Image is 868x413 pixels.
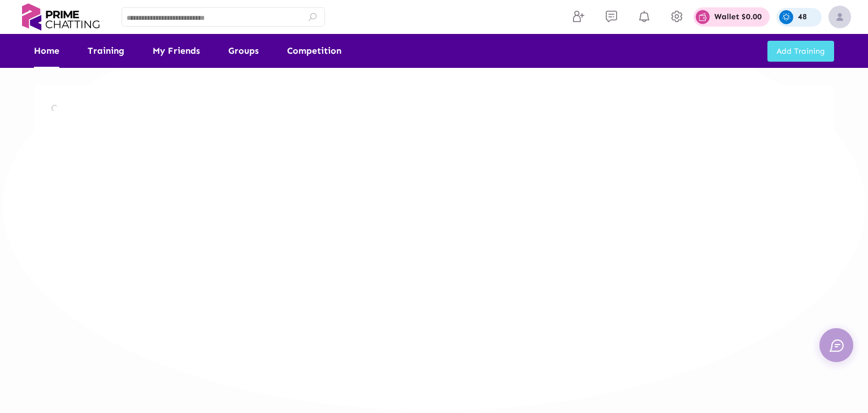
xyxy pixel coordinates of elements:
[767,41,834,62] button: Add Training
[153,34,200,68] a: My Friends
[659,63,857,358] iframe: chat widget
[34,34,59,68] a: Home
[714,13,762,21] p: Wallet $0.00
[798,13,807,21] p: 48
[821,368,857,402] iframe: chat widget
[828,6,851,28] img: img
[659,371,857,396] iframe: chat widget
[287,34,341,68] a: Competition
[88,34,124,68] a: Training
[776,46,825,56] span: Add Training
[228,34,259,68] a: Groups
[17,3,105,31] img: logo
